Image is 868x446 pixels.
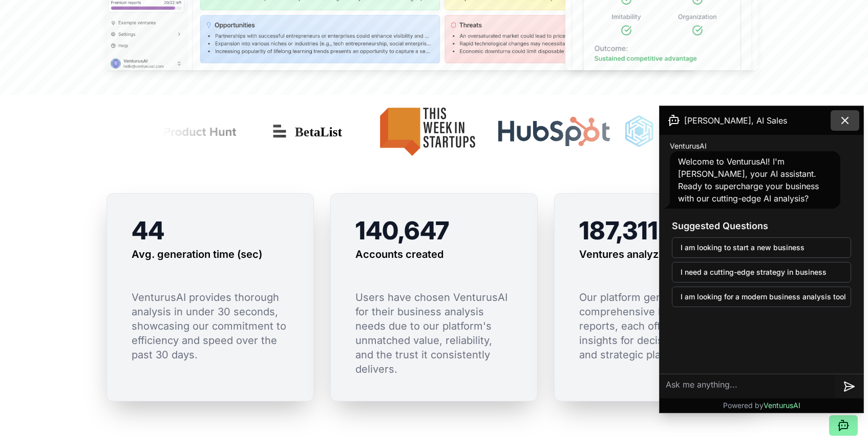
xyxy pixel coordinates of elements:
[132,290,289,362] p: VenturusAI provides thorough analysis in under 30 seconds, showcasing our commitment to efficienc...
[672,287,851,307] button: I am looking for a modern business analysis tool
[355,290,513,376] p: Users have chosen VenturusAI for their business analysis needs due to our platform's unmatched va...
[579,290,736,362] p: Our platform generated comprehensive business reports, each offering tailored insights for decisi...
[132,215,164,246] span: 44
[355,247,443,261] h3: Accounts created
[108,99,253,165] img: Product Hunt
[672,237,851,258] button: I am looking to start a new business
[672,262,851,282] button: I need a cutting-edge strategy in business
[764,401,800,410] span: VenturusAI
[616,99,747,165] img: Futuretools
[684,114,787,127] span: [PERSON_NAME], AI Sales
[579,215,658,246] span: 187,311
[362,99,487,165] img: This Week in Startups
[579,247,671,261] h3: Ventures analyzed
[678,156,819,204] span: Welcome to VenturusAI! I'm [PERSON_NAME], your AI assistant. Ready to supercharge your business w...
[355,215,449,246] span: 140,647
[723,400,800,411] p: Powered by
[262,116,354,147] img: Betalist
[672,219,851,233] h3: Suggested Questions
[670,141,707,151] span: VenturusAI
[132,247,262,261] h3: Avg. generation time (sec)
[495,116,607,147] img: Hubspot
